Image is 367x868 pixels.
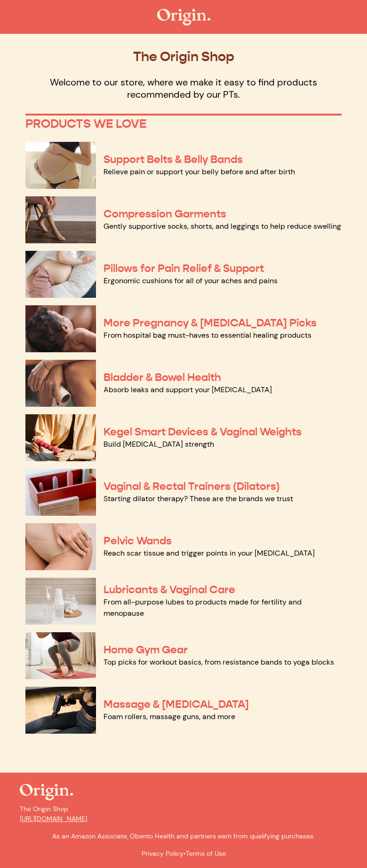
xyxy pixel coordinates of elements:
[25,49,342,65] p: The Origin Shop
[104,439,214,449] a: Build [MEDICAL_DATA] strength
[104,425,302,439] a: Kegel Smart Devices & Vaginal Weights
[104,583,235,597] a: Lubricants & Vaginal Care
[104,534,172,548] a: Pelvic Wands
[25,196,96,243] img: Compression Garments
[142,849,183,858] a: Privacy Policy
[25,251,96,298] img: Pillows for Pain Relief & Support
[104,597,302,618] a: From all-purpose lubes to products made for fertility and menopause
[20,831,347,841] p: As an Amazon Associate, Obento Health and partners earn from qualifying purchases.
[25,578,96,625] img: Lubricants & Vaginal Care
[25,523,96,570] img: Pelvic Wands
[20,849,347,859] p: •
[104,712,235,721] a: Foam rollers, massage guns, and more
[104,167,295,177] a: Relieve pain or support your belly before and after birth
[25,687,96,734] img: Massage & Myofascial Release
[104,480,280,493] a: Vaginal & Rectal Trainers (Dilators)
[20,804,347,824] p: The Origin Shop
[157,9,210,25] img: The Origin Shop
[25,142,96,189] img: Support Belts & Belly Bands
[25,360,96,407] img: Bladder & Bowel Health
[25,469,96,516] img: Vaginal & Rectal Trainers (Dilators)
[104,385,272,395] a: Absorb leaks and support your [MEDICAL_DATA]
[20,814,87,823] a: [URL][DOMAIN_NAME]
[104,276,278,286] a: Ergonomic cushions for all of your aches and pains
[104,207,226,221] a: Compression Garments
[104,153,243,166] a: Support Belts & Belly Bands
[186,849,226,858] a: Terms of Use
[104,371,221,384] a: Bladder & Bowel Health
[104,494,293,504] a: Starting dilator therapy? These are the brands we trust
[104,221,341,231] a: Gently supportive socks, shorts, and leggings to help reduce swelling
[104,330,311,340] a: From hospital bag must-haves to essential healing products
[104,697,249,711] a: Massage & [MEDICAL_DATA]
[20,784,73,800] img: The Origin Shop
[25,76,342,101] p: Welcome to our store, where we make it easy to find products recommended by our PTs.
[104,657,334,667] a: Top picks for workout basics, from resistance bands to yoga blocks
[25,116,342,131] p: PRODUCTS WE LOVE
[25,632,96,679] img: Home Gym Gear
[104,643,188,657] a: Home Gym Gear
[104,316,317,330] a: More Pregnancy & [MEDICAL_DATA] Picks
[25,414,96,461] img: Kegel Smart Devices & Vaginal Weights
[104,548,315,558] a: Reach scar tissue and trigger points in your [MEDICAL_DATA]
[104,262,264,275] a: Pillows for Pain Relief & Support
[25,305,96,352] img: More Pregnancy & Postpartum Picks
